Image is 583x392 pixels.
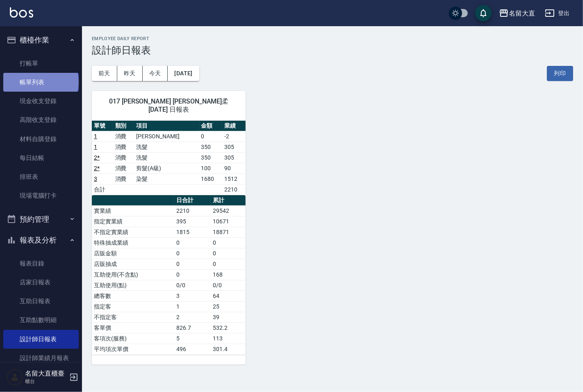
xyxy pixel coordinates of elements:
td: 消費 [113,152,134,163]
button: save [475,5,492,21]
td: 10671 [211,216,246,227]
button: 櫃檯作業 [3,29,79,51]
th: 單號 [92,121,113,131]
a: 高階收支登錄 [3,110,79,129]
td: 剪髮(A級) [134,163,199,173]
th: 金額 [199,121,223,131]
a: 1 [94,144,97,150]
td: 532.2 [211,322,246,333]
td: 350 [199,152,223,163]
td: 0 [174,237,211,248]
td: 100 [199,163,223,173]
h5: 名留大直櫃臺 [25,369,67,378]
a: 1 [94,133,97,140]
td: 平均項次單價 [92,344,174,354]
button: 列印 [547,66,573,81]
td: 3 [174,291,211,301]
td: 實業績 [92,205,174,216]
td: 0 [174,248,211,259]
td: 1815 [174,227,211,237]
a: 每日結帳 [3,149,79,167]
button: 登出 [542,6,573,21]
a: 現場電腦打卡 [3,186,79,205]
th: 類別 [113,121,134,131]
td: 39 [211,312,246,322]
td: 350 [199,142,223,152]
td: 2210 [222,184,246,195]
td: 店販金額 [92,248,174,259]
a: 材料自購登錄 [3,130,79,149]
td: 消費 [113,131,134,142]
table: a dense table [92,121,246,195]
td: 消費 [113,142,134,152]
td: 305 [222,152,246,163]
td: 特殊抽成業績 [92,237,174,248]
td: 826.7 [174,322,211,333]
p: 櫃台 [25,378,67,385]
a: 互助日報表 [3,292,79,311]
button: [DATE] [168,66,199,81]
img: Logo [10,7,33,18]
td: 113 [211,333,246,344]
td: 合計 [92,184,113,195]
a: 設計師日報表 [3,330,79,349]
td: 0/0 [174,280,211,291]
td: 0 [199,131,223,142]
table: a dense table [92,195,246,355]
td: 0 [174,259,211,269]
button: 今天 [143,66,168,81]
td: 染髮 [134,173,199,184]
td: 洗髮 [134,152,199,163]
a: 排班表 [3,167,79,186]
th: 日合計 [174,195,211,206]
td: 消費 [113,163,134,173]
td: 店販抽成 [92,259,174,269]
td: 總客數 [92,291,174,301]
td: -2 [222,131,246,142]
td: 指定客 [92,301,174,312]
a: 互助點數明細 [3,311,79,329]
td: 496 [174,344,211,354]
td: 5 [174,333,211,344]
td: 0 [174,269,211,280]
td: 29542 [211,205,246,216]
div: 名留大直 [509,8,535,18]
a: 帳單列表 [3,73,79,92]
img: Person [7,369,23,385]
td: 1680 [199,173,223,184]
td: 2210 [174,205,211,216]
span: 017 [PERSON_NAME] [PERSON_NAME]柔 [DATE] 日報表 [102,97,236,114]
td: 0/0 [211,280,246,291]
td: 0 [211,248,246,259]
td: 301.4 [211,344,246,354]
td: 18871 [211,227,246,237]
td: 0 [211,237,246,248]
th: 累計 [211,195,246,206]
a: 3 [94,176,97,182]
td: 90 [222,163,246,173]
button: 昨天 [117,66,143,81]
button: 報表及分析 [3,230,79,251]
button: 名留大直 [496,5,538,22]
td: 消費 [113,173,134,184]
a: 現金收支登錄 [3,92,79,110]
td: 1512 [222,173,246,184]
button: 預約管理 [3,209,79,230]
a: 報表目錄 [3,254,79,273]
h2: Employee Daily Report [92,36,573,41]
h3: 設計師日報表 [92,45,573,56]
button: 前天 [92,66,117,81]
td: 互助使用(不含點) [92,269,174,280]
td: 不指定客 [92,312,174,322]
td: 洗髮 [134,142,199,152]
td: [PERSON_NAME] [134,131,199,142]
td: 1 [174,301,211,312]
td: 168 [211,269,246,280]
th: 項目 [134,121,199,131]
td: 客單價 [92,322,174,333]
td: 不指定實業績 [92,227,174,237]
td: 395 [174,216,211,227]
td: 0 [211,259,246,269]
td: 64 [211,291,246,301]
td: 2 [174,312,211,322]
